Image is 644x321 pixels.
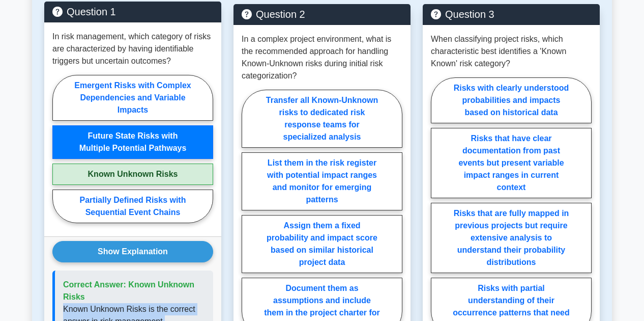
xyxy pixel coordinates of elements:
[431,8,592,20] h5: Question 3
[242,215,402,273] label: Assign them a fixed probability and impact score based on similar historical project data
[431,77,592,123] label: Risks with clearly understood probabilities and impacts based on historical data
[52,241,213,262] button: Show Explanation
[63,280,194,301] span: Correct Answer: Known Unknown Risks
[52,190,213,223] label: Partially Defined Risks with Sequential Event Chains
[52,125,213,159] label: Future State Risks with Multiple Potential Pathways
[431,128,592,198] label: Risks that have clear documentation from past events but present variable impact ranges in curren...
[431,33,592,70] p: When classifying project risks, which characteristic best identifies a 'Known Known' risk category?
[52,6,213,18] h5: Question 1
[52,75,213,121] label: Emergent Risks with Complex Dependencies and Variable Impacts
[242,33,402,82] p: In a complex project environment, what is the recommended approach for handling Known-Unknown ris...
[431,203,592,273] label: Risks that are fully mapped in previous projects but require extensive analysis to understand the...
[242,8,402,20] h5: Question 2
[52,164,213,185] label: Known Unknown Risks
[52,31,213,67] p: In risk management, which category of risks are characterized by having identifiable triggers but...
[242,152,402,210] label: List them in the risk register with potential impact ranges and monitor for emerging patterns
[242,90,402,148] label: Transfer all Known-Unknown risks to dedicated risk response teams for specialized analysis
